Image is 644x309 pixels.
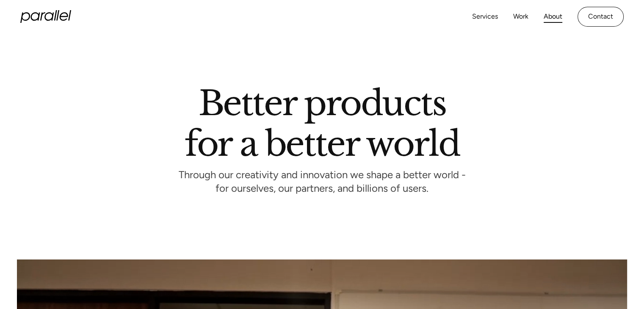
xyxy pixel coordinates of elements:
[185,91,459,156] h1: Better products for a better world
[578,7,624,27] a: Contact
[544,11,562,23] a: About
[513,11,528,23] a: Work
[179,171,466,194] p: Through our creativity and innovation we shape a better world - for ourselves, our partners, and ...
[472,11,498,23] a: Services
[20,10,71,23] a: home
